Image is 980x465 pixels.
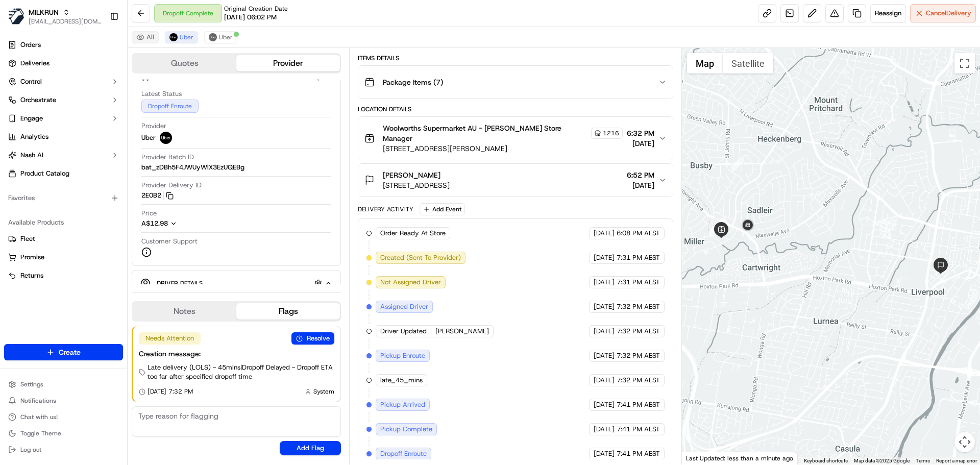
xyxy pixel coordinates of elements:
span: Chat with us! [20,413,58,421]
div: Items Details [358,54,673,62]
a: Returns [8,271,119,280]
button: [EMAIL_ADDRESS][DOMAIN_NAME] [29,17,102,26]
div: 1 [731,157,744,170]
button: Driver Details [140,275,332,291]
span: 7:41 PM AEST [617,400,660,409]
button: Uber [204,31,237,43]
button: A$12.98 [141,219,231,228]
a: Report a map error [936,458,977,463]
button: [PERSON_NAME][STREET_ADDRESS]6:52 PM[DATE] [358,164,672,197]
span: Price [141,209,157,218]
span: Analytics [20,132,48,141]
a: Terms (opens in new tab) [916,458,930,463]
button: 2E0B2 [141,191,174,200]
button: Uber [165,31,198,43]
span: Provider [141,121,166,131]
button: MILKRUN [29,7,59,17]
div: Delivery Activity [358,205,413,213]
button: Toggle fullscreen view [954,53,975,74]
span: [PERSON_NAME] [383,170,440,180]
span: Fleet [20,234,35,243]
button: Show satellite imagery [723,53,773,74]
span: Pickup Arrived [380,400,425,409]
button: Nash AI [4,147,123,163]
span: Woolworths Supermarket AU - [PERSON_NAME] Store Manager [383,123,589,143]
button: Keyboard shortcuts [804,457,848,464]
button: Map camera controls [954,432,975,452]
img: Google [684,451,718,464]
span: Product Catalog [20,169,69,178]
span: [STREET_ADDRESS][PERSON_NAME] [383,143,622,154]
button: Add Event [420,203,465,215]
span: Package Items ( 7 ) [383,77,443,87]
button: Show street map [687,53,723,74]
span: Original Creation Date [224,5,288,13]
span: Uber [180,33,193,41]
span: 7:31 PM AEST [617,253,660,262]
div: Creation message: [139,349,334,359]
button: Returns [4,267,123,284]
img: MILKRUN [8,8,24,25]
a: Fleet [8,234,119,243]
div: Needs Attention [139,332,201,345]
span: Provider Delivery ID [141,181,202,190]
button: Toggle Theme [4,426,123,440]
div: 6 [710,220,723,233]
button: Chat with us! [4,410,123,424]
span: Reassign [875,9,901,18]
button: Orchestrate [4,92,123,108]
button: Package Items (7) [358,66,672,99]
span: [STREET_ADDRESS] [383,180,450,190]
span: Uber [219,33,233,41]
span: bat_zDBh5F4JWUyWlX3EzUQEBg [141,163,244,172]
a: Orders [4,37,123,53]
span: [DATE] [627,138,654,149]
span: Pickup Enroute [380,351,425,360]
span: Not Assigned Driver [380,278,441,287]
button: CancelDelivery [910,4,976,22]
button: MILKRUNMILKRUN[EMAIL_ADDRESS][DOMAIN_NAME] [4,4,106,29]
span: [PERSON_NAME] [435,327,489,336]
span: Toggle Theme [20,429,61,437]
span: Map data ©2025 Google [854,458,910,463]
span: [DATE] [594,400,615,409]
div: 8 [740,217,756,234]
span: Orders [20,40,41,50]
div: Last Updated: less than a minute ago [682,452,798,464]
button: Flags [236,303,340,320]
button: Resolve [291,332,334,345]
span: 7:41 PM AEST [617,449,660,458]
button: Create [4,344,123,360]
button: Control [4,74,123,90]
span: Order Ready At Store [380,229,446,238]
div: Favorites [4,190,123,206]
span: Customer Support [141,237,198,246]
span: [DATE] [594,278,615,287]
span: Cancel Delivery [926,9,971,18]
span: Uber [141,133,156,142]
span: [DATE] [594,351,615,360]
span: A$12.98 [141,219,168,228]
div: 2 [709,224,722,237]
span: [DATE] [594,253,615,262]
a: Product Catalog [4,165,123,182]
span: Orchestrate [20,95,56,105]
span: 7:32 PM AEST [617,376,660,385]
span: Driver Details [157,279,203,287]
span: late_45_mins [380,376,423,385]
span: [DATE] [594,425,615,434]
span: Driver Updated [380,327,427,336]
span: 7:41 PM AEST [617,425,660,434]
span: Deliveries [20,59,50,68]
button: Reassign [870,4,906,22]
button: Notifications [4,394,123,408]
span: Log out [20,446,41,454]
span: [DATE] [627,180,654,190]
span: [DATE] [594,327,615,336]
span: 7:32 PM AEST [617,351,660,360]
span: [DATE] 06:02 PM [224,13,277,22]
span: 7:32 PM AEST [617,302,660,311]
span: Assigned Driver [380,302,428,311]
span: Nash AI [20,151,43,160]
